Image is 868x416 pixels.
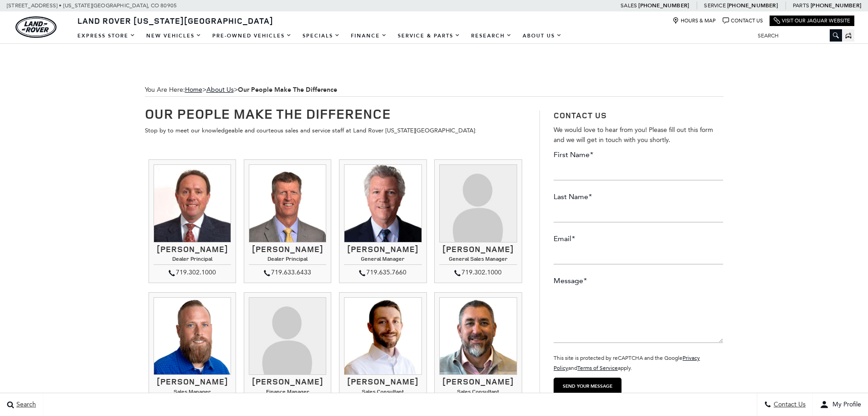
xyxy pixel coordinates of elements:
h3: [PERSON_NAME] [249,245,326,254]
span: Parts [793,2,809,9]
a: EXPRESS STORE [72,28,141,44]
span: Search [14,401,36,409]
h3: [PERSON_NAME] [249,377,326,386]
h3: [PERSON_NAME] [439,377,517,386]
div: 719.302.1000 [154,267,231,278]
img: Mike Jorgensen [249,164,326,242]
a: Service & Parts [392,28,466,44]
img: Thom Buckley [154,164,231,242]
h4: General Sales Manager [439,256,517,264]
label: Message [554,276,587,286]
a: About Us [206,86,234,94]
label: Last Name [554,192,592,202]
a: Terms of Service [577,365,618,371]
h4: Sales Consultant [439,389,517,397]
a: About Us [517,28,567,44]
span: You Are Here: [145,83,724,97]
a: Finance [345,28,392,44]
a: Contact Us [723,17,763,24]
h3: [PERSON_NAME] [154,245,231,254]
button: user-profile-menu [813,393,868,416]
div: 719.302.1000 [439,267,517,278]
input: Search [751,30,842,41]
h4: Sales Consultant [344,389,421,397]
img: Trebor Alvord [439,297,517,375]
a: Home [185,86,202,94]
h4: General Manager [344,256,421,264]
img: Kevin Heim [344,297,421,375]
h1: Our People Make The Difference [145,106,526,121]
h4: Dealer Principal [154,256,231,264]
span: Land Rover [US_STATE][GEOGRAPHIC_DATA] [77,15,273,26]
img: Land Rover [15,16,56,38]
span: Sales [621,2,637,9]
a: [STREET_ADDRESS] • [US_STATE][GEOGRAPHIC_DATA], CO 80905 [7,2,177,9]
a: Research [466,28,517,44]
img: Stephanie Davis [249,297,326,375]
small: This site is protected by reCAPTCHA and the Google and apply. [554,355,700,371]
strong: Our People Make The Difference [238,85,337,94]
a: [PHONE_NUMBER] [638,2,689,9]
a: Specials [297,28,345,44]
div: 719.635.7660 [344,267,421,278]
input: Send your message [554,378,621,395]
label: Email [554,234,575,244]
img: Kimberley Zacharias [439,164,517,242]
img: Jesse Lyon [154,297,231,375]
a: [PHONE_NUMBER] [811,2,861,9]
p: Stop by to meet our knowledgeable and courteous sales and service staff at Land Rover [US_STATE][... [145,126,526,136]
div: Breadcrumbs [145,83,724,97]
nav: Main Navigation [72,28,567,44]
div: 719.633.6433 [249,267,326,278]
span: > [185,86,337,94]
a: Pre-Owned Vehicles [207,28,297,44]
h4: Dealer Principal [249,256,326,264]
h4: Finance Manager [249,389,326,397]
span: Service [704,2,725,9]
span: My Profile [829,401,861,409]
h3: [PERSON_NAME] [154,377,231,386]
h3: [PERSON_NAME] [439,245,517,254]
img: Ray Reilly [344,164,421,242]
h4: Sales Manager [154,389,231,397]
a: New Vehicles [141,28,207,44]
h3: Contact Us [554,111,723,121]
span: Contact Us [771,401,806,409]
h3: [PERSON_NAME] [344,245,421,254]
span: We would love to hear from you! Please fill out this form and we will get in touch with you shortly. [554,126,713,144]
a: Hours & Map [673,17,716,24]
label: First Name [554,150,593,160]
a: [PHONE_NUMBER] [727,2,778,9]
a: Land Rover [US_STATE][GEOGRAPHIC_DATA] [72,15,279,26]
span: > [206,86,337,94]
a: Visit Our Jaguar Website [774,17,850,24]
a: land-rover [15,16,56,38]
h3: [PERSON_NAME] [344,377,421,386]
